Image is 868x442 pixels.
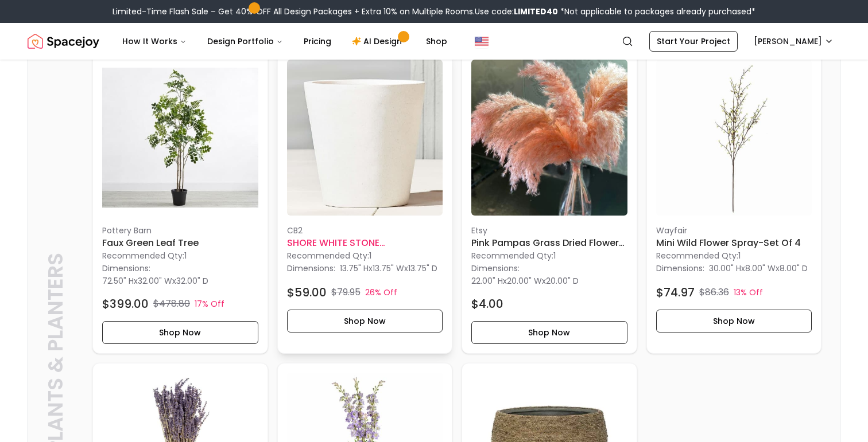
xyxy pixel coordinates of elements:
[656,310,812,333] button: Shop Now
[471,225,627,236] p: Etsy
[102,296,149,312] h4: $399.00
[277,50,453,354] a: SHORE WHITE STONE INDOOR/OUTDOOR PLANTER MEDIUM imageCB2SHORE WHITE STONE INDOOR/OUTDOOR PLANTER ...
[558,6,755,17] span: *Not applicable to packages already purchased*
[113,30,196,53] button: How It Works
[471,250,627,261] p: Recommended Qty: 1
[102,321,258,344] button: Shop Now
[745,263,776,274] span: 8.00" W
[138,275,172,287] span: 32.00" W
[287,236,443,250] h6: SHORE WHITE STONE INDOOR/OUTDOOR PLANTER MEDIUM
[340,263,437,274] p: x x
[462,50,637,354] a: Pink pampas grass Dried flower bouquet Tall centerpieces Wedding arch flower imageEtsyPink pampas...
[340,263,369,274] span: 13.75" H
[92,50,268,354] div: Faux Green Leaf Tree
[287,60,443,216] img: SHORE WHITE STONE INDOOR/OUTDOOR PLANTER MEDIUM image
[649,31,738,52] a: Start Your Project
[287,250,443,261] p: Recommended Qty: 1
[343,30,414,53] a: AI Design
[287,225,443,236] p: CB2
[287,284,327,300] h4: $59.00
[102,60,258,216] img: Faux Green Leaf Tree image
[646,50,822,354] div: Mini Wild Flower Spray-Set of 4
[102,225,258,236] p: Pottery Barn
[102,261,150,275] p: Dimensions:
[102,275,208,287] p: x x
[287,310,443,333] button: Shop Now
[102,275,134,287] span: 72.50" H
[709,263,808,274] p: x x
[471,296,503,312] h4: $4.00
[113,6,755,17] div: Limited-Time Flash Sale – Get 40% OFF All Design Packages + Extra 10% on Multiple Rooms.
[176,275,208,287] span: 32.00" D
[475,6,558,17] span: Use code:
[28,23,840,60] nav: Global
[656,250,812,261] p: Recommended Qty: 1
[475,34,489,48] img: United States
[153,297,190,311] p: $478.80
[102,236,258,250] h6: Faux Green Leaf Tree
[709,263,741,274] span: 30.00" H
[408,263,437,274] span: 13.75" D
[780,263,808,274] span: 8.00" D
[331,285,361,299] p: $79.95
[656,261,704,275] p: Dimensions:
[471,60,627,216] img: Pink pampas grass Dried flower bouquet Tall centerpieces Wedding arch flower image
[287,261,335,275] p: Dimensions:
[656,284,695,300] h4: $74.97
[373,263,404,274] span: 13.75" W
[546,275,579,287] span: 20.00" D
[198,30,292,53] button: Design Portfolio
[471,321,627,344] button: Shop Now
[28,30,99,53] img: Spacejoy Logo
[656,225,812,236] p: Wayfair
[113,30,456,53] nav: Main
[507,275,542,287] span: 20.00" W
[92,50,268,354] a: Faux Green Leaf Tree imagePottery BarnFaux Green Leaf TreeRecommended Qty:1Dimensions:72.50" Hx32...
[471,261,520,275] p: Dimensions:
[471,275,579,287] p: x x
[646,50,822,354] a: Mini Wild Flower Spray-Set of 4 imageWayfairMini Wild Flower Spray-Set of 4Recommended Qty:1Dimen...
[656,236,812,250] h6: Mini Wild Flower Spray-Set of 4
[656,60,812,216] img: Mini Wild Flower Spray-Set of 4 image
[365,287,397,298] p: 26% Off
[462,50,637,354] div: Pink pampas grass Dried flower bouquet Tall centerpieces Wedding arch flower
[471,275,503,287] span: 22.00" H
[294,30,340,53] a: Pricing
[277,50,453,354] div: SHORE WHITE STONE INDOOR/OUTDOOR PLANTER MEDIUM
[747,31,840,52] button: [PERSON_NAME]
[514,6,558,17] b: LIMITED40
[417,30,456,53] a: Shop
[195,298,224,310] p: 17% Off
[699,285,729,299] p: $86.36
[471,236,627,250] h6: Pink pampas grass Dried flower bouquet Tall centerpieces Wedding arch flower
[734,287,763,298] p: 13% Off
[28,30,99,53] a: Spacejoy
[102,250,258,261] p: Recommended Qty: 1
